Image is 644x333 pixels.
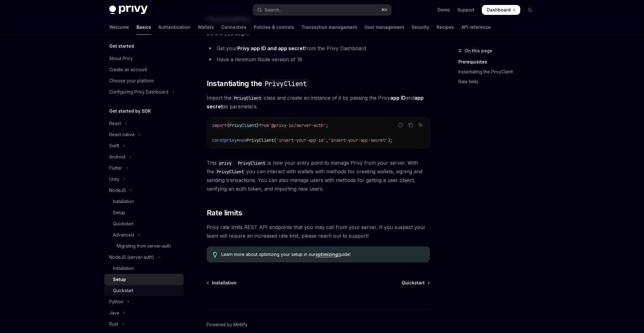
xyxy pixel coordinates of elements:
[109,88,168,96] div: Configuring Privy Dashboard
[212,137,224,143] span: const
[257,123,259,128] span: }
[381,7,388,12] span: ⌘ K
[113,198,134,205] div: Installation
[236,160,268,166] code: PrivyClient
[104,185,184,196] button: Toggle NodeJS section
[104,151,184,162] button: Toggle Android section
[207,223,430,240] span: Privy rate limits REST API endpoints that you may call from your server. If you suspect your team...
[109,175,119,183] div: Unity
[212,123,227,128] span: import
[265,6,282,14] div: Search...
[217,160,234,166] code: privy
[109,320,118,328] div: Rust
[109,120,121,127] div: React
[104,118,184,129] button: Toggle React section
[198,20,214,35] a: Wallets
[207,55,430,64] li: Have a minimum Node version of 18
[254,20,294,35] a: Policies & controls
[437,20,454,35] a: Recipes
[461,20,491,35] a: API reference
[457,7,474,13] a: Support
[412,20,429,35] a: Security
[113,231,134,239] div: Advanced
[247,137,274,143] span: PrivyClient
[104,240,184,252] a: Migrating from server-auth
[388,137,393,143] span: );
[458,57,540,67] a: Prerequisites
[104,196,184,207] a: Installation
[104,174,184,185] button: Toggle Unity section
[212,280,236,286] span: Installation
[136,20,151,35] a: Basics
[365,20,404,35] a: User management
[231,95,264,102] code: PrivyClient
[104,274,184,285] a: Setup
[458,77,540,87] a: Rate limits
[104,53,184,64] a: About Privy
[104,218,184,229] a: Quickstart
[113,287,133,294] div: Quickstart
[407,121,415,129] button: Copy the contents from the code block
[224,137,237,143] span: privy
[207,79,309,89] span: Instantiating the
[221,251,423,257] span: Learn more about optimizing your setup in our guide!
[328,137,388,143] span: 'insert-your-app-secret'
[109,309,119,317] div: Java
[259,123,269,128] span: from
[104,307,184,318] button: Toggle Java section
[402,280,429,286] a: Quickstart
[465,47,492,54] span: On this page
[207,322,248,328] a: Powered by Mintlify
[525,5,535,15] button: Toggle dark mode
[326,137,328,143] span: ,
[109,55,133,62] div: About Privy
[104,263,184,274] a: Installation
[113,276,126,283] div: Setup
[104,229,184,240] button: Toggle Advanced section
[104,86,184,97] button: Toggle Configuring Privy Dashboard section
[239,137,247,143] span: new
[229,123,257,128] span: PrivyClient
[113,220,133,227] div: Quickstart
[104,252,184,263] button: Toggle NodeJS (server-auth) section
[158,20,190,35] a: Authentication
[417,121,425,129] button: Ask AI
[104,162,184,174] button: Toggle Flutter section
[104,207,184,218] a: Setup
[402,280,425,286] span: Quickstart
[301,20,357,35] a: Transaction management
[109,107,151,115] h5: Get started by SDK
[237,137,239,143] span: =
[221,20,246,35] a: Connectors
[227,123,229,128] span: {
[109,253,154,261] div: NodeJS (server-auth)
[104,140,184,151] button: Toggle Swift section
[207,158,430,193] span: This is now your entry point to manage Privy from your server. With the you can interact with wal...
[109,20,129,35] a: Welcome
[104,318,184,330] button: Toggle Rust section
[262,79,309,89] code: PrivyClient
[109,66,147,73] div: Create an account
[104,285,184,296] a: Quickstart
[207,93,430,111] span: Import the class and create an instance of it by passing the Privy and as parameters.
[207,44,430,53] li: Get your from the Privy Dashboard
[104,129,184,140] button: Toggle React native section
[237,45,305,52] a: Privy app ID and app secret
[104,64,184,75] a: Create an account
[253,4,391,15] button: Open search
[269,123,326,128] span: '@privy-io/server-auth'
[104,296,184,307] button: Toggle Python section
[207,208,242,218] span: Rate limits
[207,280,236,286] a: Installation
[113,209,125,216] div: Setup
[214,168,246,175] code: PrivyClient
[397,121,405,129] button: Report incorrect code
[213,252,217,257] svg: Tip
[487,7,511,13] span: Dashboard
[438,7,450,13] a: Demo
[113,265,134,272] div: Installation
[109,6,148,14] img: dark logo
[109,153,125,161] div: Android
[109,142,119,149] div: Swift
[390,95,406,101] strong: app ID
